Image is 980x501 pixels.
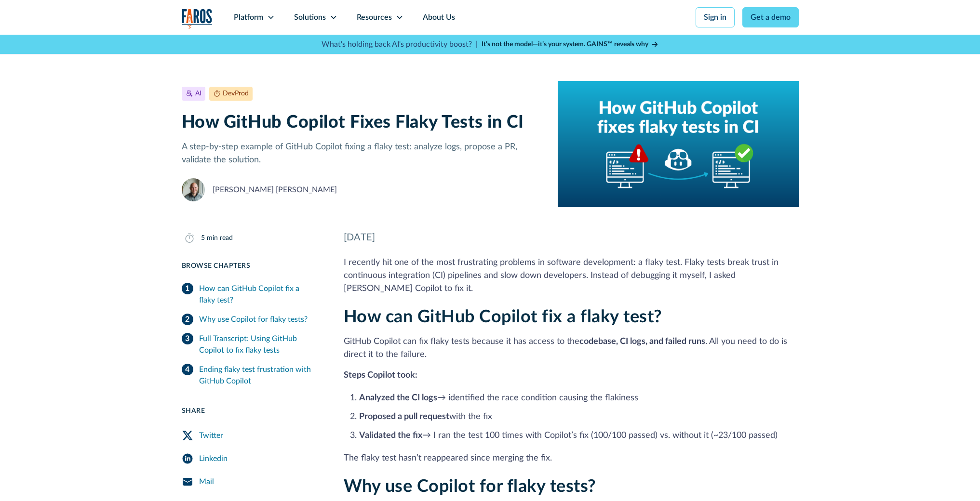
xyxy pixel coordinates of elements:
strong: It’s not the model—it’s your system. GAINS™ reveals why [482,41,648,48]
li: with the fix [359,410,799,423]
a: LinkedIn Share [182,447,321,470]
strong: codebase, CI logs, and failed runs [579,337,705,346]
a: Why use Copilot for flaky tests? [182,310,321,329]
a: Get a demo [742,7,799,27]
a: Ending flaky test frustration with GitHub Copilot [182,360,321,391]
div: Solutions [294,12,326,23]
strong: Analyzed the CI logs [359,394,437,402]
div: Mail [199,476,214,488]
div: How can GitHub Copilot fix a flaky test? [199,283,321,306]
a: How can GitHub Copilot fix a flaky test? [182,279,321,310]
div: [DATE] [344,230,799,245]
a: home [182,9,213,28]
div: 5 [201,233,205,243]
a: Twitter Share [182,424,321,447]
a: It’s not the model—it’s your system. GAINS™ reveals why [482,40,659,50]
div: AI [195,89,201,99]
h2: Why use Copilot for flaky tests? [344,476,799,497]
strong: Proposed a pull request [359,412,449,421]
a: Sign in [696,7,735,27]
div: min read [207,233,233,243]
div: Platform [234,12,263,23]
p: What's holding back AI's productivity boost? | [322,39,478,50]
p: A step-by-step example of GitHub Copilot fixing a flaky test: analyze logs, propose a PR, validat... [182,141,543,167]
div: [PERSON_NAME] [PERSON_NAME] [213,184,337,196]
div: Ending flaky test frustration with GitHub Copilot [199,364,321,387]
div: Twitter [199,430,223,441]
div: Linkedin [199,453,228,464]
div: Share [182,406,321,416]
img: Logo of the analytics and reporting company Faros. [182,9,213,28]
a: Full Transcript: Using GitHub Copilot to fix flaky tests [182,329,321,360]
p: The flaky test hasn’t reappeared since merging the fix. [344,452,799,465]
img: Text written: How GitHub Copilot fixes flaky tests in CI, above a computer with an alert symbol, ... [558,81,798,207]
div: Browse Chapters [182,261,321,271]
div: DevProd [223,89,249,99]
p: I recently hit one of the most frustrating problems in software development: a flaky test. Flaky ... [344,256,799,295]
li: → I ran the test 100 times with Copilot’s fix (100/100 passed) vs. without it (~23/100 passed) [359,429,799,442]
div: Resources [357,12,392,23]
strong: Validated the fix [359,431,422,440]
div: Full Transcript: Using GitHub Copilot to fix flaky tests [199,333,321,356]
li: → identified the race condition causing the flakiness [359,392,799,405]
img: Yandry Perez Clemente [182,178,205,201]
div: Why use Copilot for flaky tests? [199,314,308,325]
h1: How GitHub Copilot Fixes Flaky Tests in CI [182,112,543,133]
strong: Steps Copilot took: [344,371,417,380]
a: Mail Share [182,470,321,493]
h2: How can GitHub Copilot fix a flaky test? [344,307,799,328]
p: GitHub Copilot can fix flaky tests because it has access to the . All you need to do is direct it... [344,335,799,361]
